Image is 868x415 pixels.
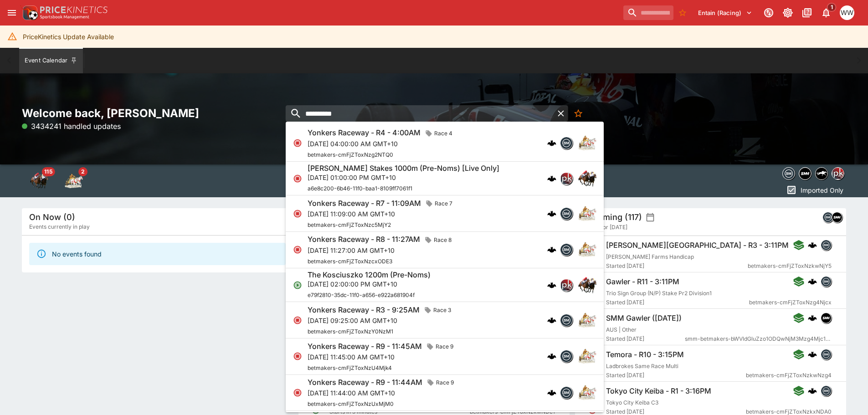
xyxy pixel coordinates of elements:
[22,106,293,120] h2: Welcome back, [PERSON_NAME]
[606,350,684,359] h6: Temora - R10 - 3:15PM
[606,253,694,260] span: [PERSON_NAME] Farms Handicap
[821,349,832,360] div: betmakers
[293,352,302,361] svg: Closed
[832,212,842,223] div: samemeetingmulti
[606,261,748,271] span: Started [DATE]
[578,384,596,402] img: harness_racing.png
[308,352,457,362] p: [DATE] 11:45:00 AM GMT+10
[308,139,456,149] p: [DATE] 04:00:00 AM GMT+10
[308,270,431,280] h6: The Kosciuszko 1200m (Pre-Noms)
[547,209,556,218] div: cerberus
[308,292,415,298] span: e79f2810-35dc-11f0-a656-e922a681904f
[20,4,38,22] img: PriceKinetics Logo
[560,279,572,291] img: pricekinetics.png
[308,279,431,289] p: [DATE] 02:00:00 PM GMT+10
[606,241,789,250] h6: [PERSON_NAME][GEOGRAPHIC_DATA] - R3 - 3:11PM
[780,5,796,21] button: Toggle light/dark mode
[808,313,817,323] div: cerberus
[606,371,746,380] span: Started [DATE]
[308,258,392,265] span: betmakers-cmFjZToxNzcxODE3
[22,121,121,132] p: 3434241 handled updates
[606,326,637,333] span: AUS | Other
[308,173,499,182] p: [DATE] 01:00:00 PM GMT+10
[560,137,572,149] img: betmakers.png
[547,388,556,397] img: logo-cerberus.svg
[19,48,83,73] button: Event Calendar
[547,138,556,148] div: cerberus
[808,277,817,286] div: cerberus
[40,6,108,13] img: PriceKinetics
[547,245,556,254] img: logo-cerberus.svg
[782,167,795,180] div: betmakers
[799,167,812,180] div: samemeetingmulti
[293,245,302,254] svg: Closed
[685,334,832,343] span: smm-betmakers-bWVldGluZzo1ODQwNjM3Mzg4Mjc1MDY1NjQ
[646,213,655,222] button: settings
[560,279,573,292] div: pricekinetics
[547,281,556,290] div: cerberus
[308,378,422,387] h6: Yonkers Raceway - R9 - 11:44AM
[821,386,831,396] img: betmakers.png
[560,208,572,220] img: betmakers.png
[78,167,87,176] span: 2
[623,5,673,20] input: search
[23,28,114,45] div: PriceKinetics Update Available
[308,328,393,335] span: betmakers-cmFjZToxNzY0NzM1
[547,209,556,218] img: logo-cerberus.svg
[808,350,817,359] img: logo-cerberus.svg
[312,406,320,415] svg: Open
[808,313,817,323] img: logo-cerberus.svg
[578,169,596,188] img: horse_racing.png
[822,212,833,223] div: betmakers
[308,305,420,315] h6: Yonkers Raceway - R3 - 9:25AM
[821,349,831,359] img: betmakers.png
[746,371,832,380] span: betmakers-cmFjZToxNzkwNzg4
[431,199,456,208] span: Race 7
[29,222,90,231] span: Events currently in play
[606,313,682,323] h6: SMM Gawler ([DATE])
[547,174,556,183] div: cerberus
[560,314,573,327] div: betmakers
[286,105,554,122] input: search
[293,388,302,397] svg: Closed
[832,168,844,179] img: pricekinetics.png
[837,3,857,23] button: William Wallace
[675,5,690,20] button: No Bookmarks
[606,298,749,307] span: Started [DATE]
[65,172,83,190] div: Harness Racing
[582,212,642,222] h5: Upcoming (117)
[560,207,573,220] div: betmakers
[783,168,795,179] img: betmakers.png
[578,241,596,259] img: harness_racing.png
[52,246,102,262] div: No events found
[308,185,412,192] span: a6e8c200-6b46-11f0-baa1-8109ff7061f1
[808,277,817,286] img: logo-cerberus.svg
[293,281,302,290] svg: Open
[832,212,842,222] img: samemeetingmulti.png
[578,347,596,365] img: harness_racing.png
[588,406,596,415] svg: Closed
[547,316,556,325] div: cerberus
[606,363,678,369] span: Ladbrokes Same Race Multi
[308,342,422,351] h6: Yonkers Raceway - R9 - 11:45AM
[308,400,394,407] span: betmakers-cmFjZToxNzUxMjM0
[308,221,391,228] span: betmakers-cmFjZToxNzc5MjY2
[560,350,573,363] div: betmakers
[578,276,596,294] img: horse_racing.png
[431,129,456,138] span: Race 4
[832,167,844,180] div: pricekinetics
[821,277,831,287] img: betmakers.png
[560,172,573,185] div: pricekinetics
[840,5,854,20] div: William Wallace
[827,3,837,12] span: 1
[823,212,833,222] img: betmakers.png
[432,342,457,351] span: Race 9
[821,240,832,251] div: betmakers
[606,386,711,396] h6: Tokyo City Keiba - R1 - 3:16PM
[582,223,627,232] span: Events for [DATE]
[821,240,831,250] img: betmakers.png
[781,164,846,183] div: Event type filters
[308,199,421,208] h6: Yonkers Raceway - R7 - 11:09AM
[606,334,685,343] span: Started [DATE]
[815,167,828,180] div: nztr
